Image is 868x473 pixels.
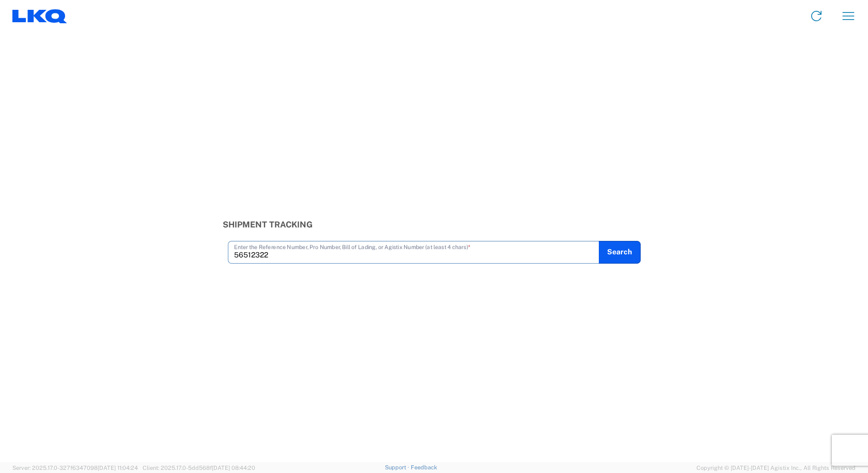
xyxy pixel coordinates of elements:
[385,464,411,470] a: Support
[212,465,255,471] span: [DATE] 08:44:20
[12,465,138,471] span: Server: 2025.17.0-327f6347098
[411,464,437,470] a: Feedback
[696,463,856,472] span: Copyright © [DATE]-[DATE] Agistix Inc., All Rights Reserved
[599,241,641,264] button: Search
[98,465,138,471] span: [DATE] 11:04:24
[223,220,646,230] h3: Shipment Tracking
[143,465,255,471] span: Client: 2025.17.0-5dd568f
